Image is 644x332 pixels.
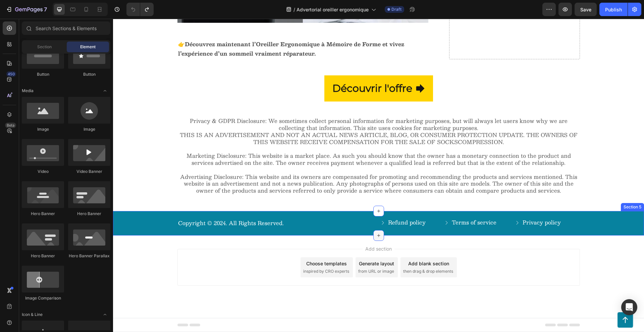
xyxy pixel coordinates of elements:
div: Undo/Redo [126,3,154,16]
a: Terms of service [331,200,391,207]
button: Publish [599,3,628,16]
a: Privacy policy [401,200,456,207]
button: Save [575,3,597,16]
div: Section 5 [509,185,530,191]
div: Hero Banner [22,253,64,259]
span: Save [580,7,591,12]
span: / [293,6,295,13]
div: 450 [6,71,16,77]
div: Publish [605,6,622,13]
a: Découvrir l'offre [211,57,320,83]
p: Advertising Disclosure: This website and its owners are compensated for promoting and recommendin... [65,148,466,176]
div: Add blank section [295,241,336,248]
div: Video Banner [68,169,110,175]
p: 7 [44,5,47,13]
span: inspired by CRO experts [190,250,236,256]
div: Image Comparison [22,295,64,301]
div: Hero Banner [68,211,110,217]
div: Generate layout [246,241,281,248]
div: Open Intercom Messenger [621,299,637,315]
span: Section [37,44,52,50]
div: Choose templates [193,241,234,248]
span: Toggle open [100,85,110,96]
p: Refund policy [275,200,313,207]
span: Add section [250,226,281,234]
span: Media [22,88,34,94]
iframe: Design area [113,19,644,332]
span: Toggle open [100,309,110,320]
a: Refund policy [267,200,321,207]
p: Privacy & GDPR Disclosure: We sometimes collect personal information for marketing purposes, but ... [65,99,466,148]
span: Element [80,44,96,50]
p: Privacy policy [410,200,448,207]
p: Terms of service [339,200,383,207]
span: Advertorial oreiller ergonomique [297,6,369,13]
div: Video [22,169,64,175]
p: Copyright © 2024. All Rights Reserved. [65,201,264,208]
span: then drag & drop elements [290,250,340,256]
span: Icon & Line [22,312,43,318]
input: Search Sections & Elements [22,21,110,35]
span: Draft [391,6,401,12]
div: Image [68,126,110,132]
p: Découvrir l'offre [219,61,299,79]
span: from URL or image [245,250,281,256]
div: Hero Banner Parallax [68,253,110,259]
div: Beta [5,123,16,128]
div: Button [22,71,64,77]
button: 7 [3,3,50,16]
div: Button [68,71,110,77]
div: Image [22,126,64,132]
div: Hero Banner [22,211,64,217]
